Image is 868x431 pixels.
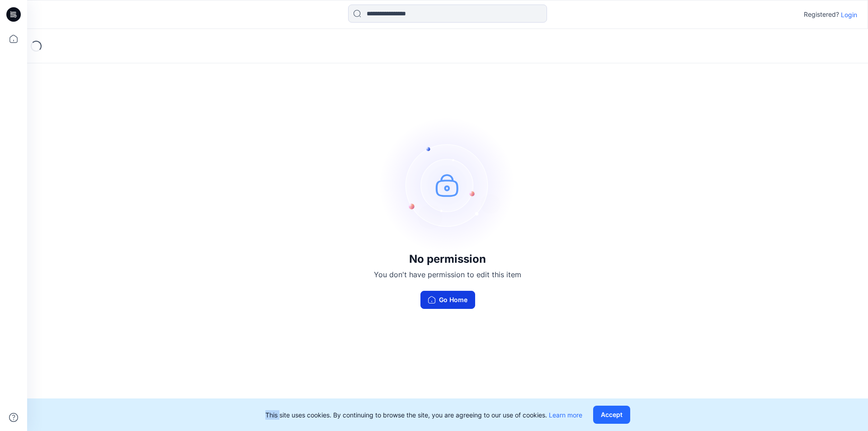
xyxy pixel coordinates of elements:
[380,117,515,253] img: no-perm.svg
[374,269,521,280] p: You don't have permission to edit this item
[420,291,475,309] button: Go Home
[841,10,857,19] p: Login
[265,410,582,420] p: This site uses cookies. By continuing to browse the site, you are agreeing to our use of cookies.
[549,411,582,419] a: Learn more
[374,253,521,265] h3: No permission
[804,9,839,20] p: Registered?
[593,406,630,424] button: Accept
